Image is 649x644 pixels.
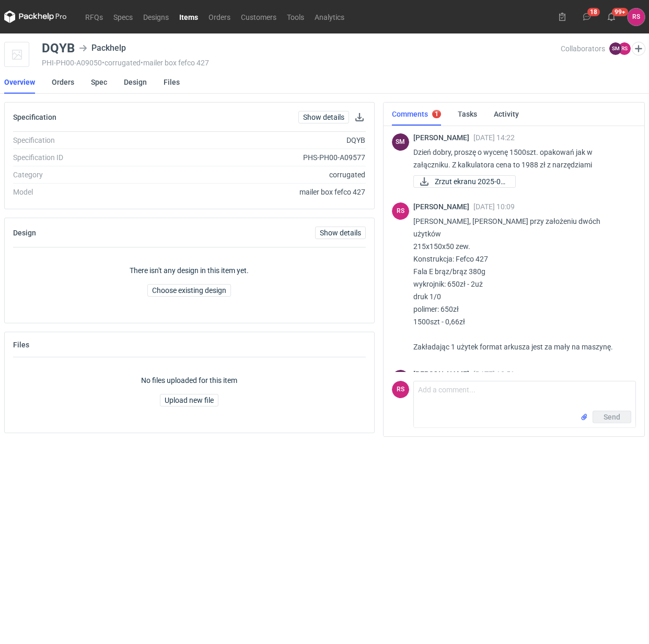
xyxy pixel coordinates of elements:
span: • corrugated [102,59,141,67]
span: Collaborators [561,44,605,53]
div: Rafał Stani [628,8,645,26]
h2: Design [13,229,36,237]
svg: Packhelp Pro [4,10,67,23]
div: Category [13,170,154,180]
h2: Files [13,341,29,349]
a: Spec [91,71,107,94]
span: Choose existing design [152,287,226,294]
span: [DATE] 10:09 [473,202,515,211]
a: Comments1 [392,103,441,126]
span: Zrzut ekranu 2025-09... [435,176,507,187]
div: Sebastian Markut [392,370,409,387]
span: [PERSON_NAME] [413,370,473,378]
a: Zrzut ekranu 2025-09... [413,175,516,188]
button: Choose existing design [147,284,231,297]
button: Send [593,411,631,423]
div: 1 [435,110,438,118]
div: Sebastian Markut [392,133,409,151]
button: Upload new file [160,394,218,406]
a: Show details [298,111,349,123]
a: RFQs [80,10,108,23]
div: Model [13,187,154,197]
a: Orders [203,10,236,23]
a: Tasks [458,103,477,126]
button: Download specification [353,111,366,123]
span: Upload new file [165,397,214,404]
span: [DATE] 13:51 [473,370,515,378]
p: No files uploaded for this item [141,375,237,386]
div: Rafał Stani [392,381,409,398]
div: Packhelp [79,42,126,54]
span: [PERSON_NAME] [413,133,473,142]
a: Tools [282,10,309,23]
div: corrugated [154,170,366,180]
a: Orders [52,71,74,94]
a: Customers [236,10,282,23]
button: 99+ [603,8,620,25]
figcaption: RS [392,202,409,220]
a: Show details [315,227,366,239]
div: Specification ID [13,152,154,163]
a: Activity [494,103,519,126]
span: [PERSON_NAME] [413,202,473,211]
div: DQYB [154,135,366,145]
span: • mailer box fefco 427 [141,59,209,67]
span: Send [604,413,620,421]
a: Specs [108,10,138,23]
h2: Specification [13,113,56,121]
figcaption: RS [392,381,409,398]
div: Specification [13,135,154,145]
figcaption: SM [392,133,409,151]
button: RS [628,8,645,26]
a: Design [124,71,147,94]
a: Overview [4,71,35,94]
p: [PERSON_NAME], [PERSON_NAME] przy założeniu dwóch użytków 215x150x50 zew. Konstrukcja: Fefco 427 ... [413,215,628,353]
span: [DATE] 14:22 [473,133,515,142]
div: DQYB [42,42,75,54]
a: Items [174,10,203,23]
p: Dzień dobry, proszę o wycenę 1500szt. opakowań jak w załączniku. Z kalkulatora cena to 1988 zł z ... [413,146,628,171]
a: Designs [138,10,174,23]
p: There isn't any design in this item yet. [130,265,249,276]
a: Analytics [309,10,350,23]
figcaption: SM [392,370,409,387]
div: Zrzut ekranu 2025-09-10 o 14.17.19.png [413,175,516,188]
figcaption: RS [618,42,631,55]
div: Rafał Stani [392,202,409,220]
a: Files [164,71,180,94]
button: 18 [578,8,595,25]
div: PHS-PH00-A09577 [154,152,366,163]
div: PHI-PH00-A09050 [42,59,561,67]
div: mailer box fefco 427 [154,187,366,197]
figcaption: SM [609,42,622,55]
button: Edit collaborators [632,42,645,55]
